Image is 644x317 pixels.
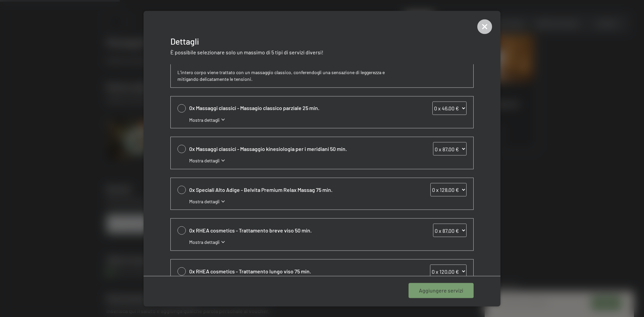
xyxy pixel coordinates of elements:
[189,227,397,234] span: 0x RHEA cosmetics - Trattamento breve viso 50 min.
[419,287,463,294] span: Aggiungere servizi
[189,198,220,205] span: Mostra dettagli
[189,186,397,193] span: 0x Speciali Alto Adige - Belvita Premium Relax Massag 75 min.
[189,145,397,153] span: 0x Massaggi classici - Massaggio kinesiologia per i meridiani 50 min.
[189,239,220,246] span: Mostra dettagli
[177,69,394,82] p: L’intero corpo viene trattato con un massaggio classico, conferendogli una sensazione di leggerez...
[170,48,474,56] p: È possibile selezionare solo un massimo di 5 tipi di servizi diversi!
[189,157,220,164] span: Mostra dettagli
[189,104,397,112] span: 0x Massaggi classici - Massagio classico parziale 25 min.
[170,36,199,46] span: Dettagli
[189,267,397,275] span: 0x RHEA cosmetics - Trattamento lungo viso 75 min.
[189,116,220,123] span: Mostra dettagli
